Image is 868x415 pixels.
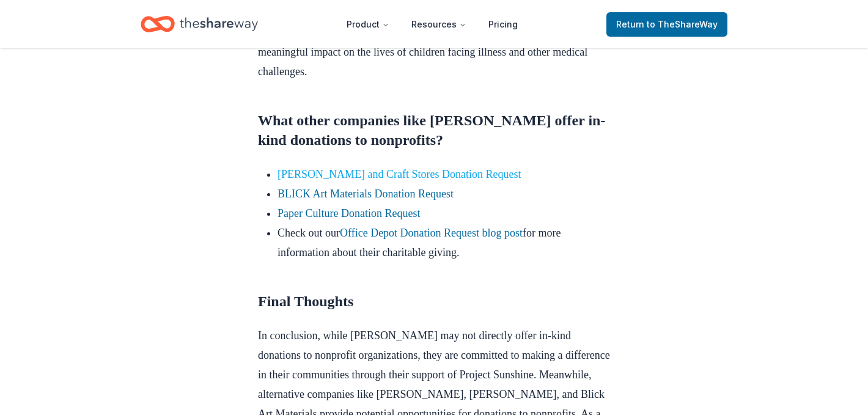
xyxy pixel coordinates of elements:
[402,12,476,37] button: Resources
[278,207,420,219] a: Paper Culture Donation Request
[479,12,528,37] a: Pricing
[337,12,399,37] button: Product
[337,10,528,39] nav: Main
[278,188,454,200] a: BLICK Art Materials Donation Request
[278,223,610,262] li: Check out our for more information about their charitable giving.
[278,168,521,180] a: [PERSON_NAME] and Craft Stores Donation Request
[606,12,727,37] a: Returnto TheShareWay
[340,227,523,239] a: Office Depot Donation Request blog post
[141,10,258,39] a: Home
[647,19,718,29] span: to TheShareWay
[258,111,610,150] h2: What other companies like [PERSON_NAME] offer in-kind donations to nonprofits?
[258,292,610,311] h2: Final Thoughts
[616,17,718,32] span: Return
